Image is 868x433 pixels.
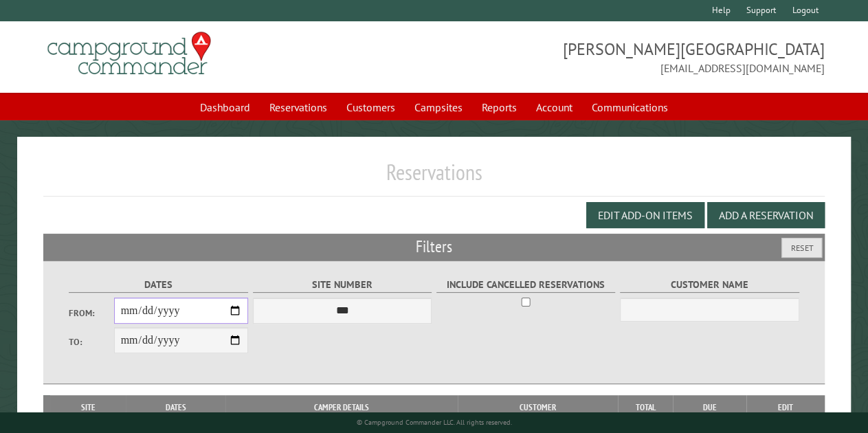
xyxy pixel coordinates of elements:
a: Campsites [406,94,471,120]
th: Due [673,395,746,420]
small: © Campground Commander LLC. All rights reserved. [357,418,512,427]
a: Customers [338,94,403,120]
a: Reports [474,94,525,120]
a: Reservations [261,94,335,120]
label: Customer Name [620,277,799,293]
button: Reset [781,238,822,258]
h2: Filters [43,234,825,260]
a: Communications [583,94,676,120]
label: To: [69,335,113,348]
th: Dates [126,395,225,420]
label: Site Number [253,277,432,293]
label: From: [69,307,113,320]
label: Include Cancelled Reservations [436,277,616,293]
th: Camper Details [225,395,457,420]
th: Site [50,395,126,420]
h1: Reservations [43,159,825,197]
th: Edit [746,395,825,420]
a: Dashboard [192,94,258,120]
th: Total [618,395,673,420]
th: Customer [458,395,618,420]
button: Add a Reservation [707,202,825,228]
a: Account [528,94,581,120]
label: Dates [69,277,248,293]
span: [PERSON_NAME][GEOGRAPHIC_DATA] [EMAIL_ADDRESS][DOMAIN_NAME] [434,38,825,76]
img: Campground Commander [43,27,215,80]
button: Edit Add-on Items [586,202,704,228]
